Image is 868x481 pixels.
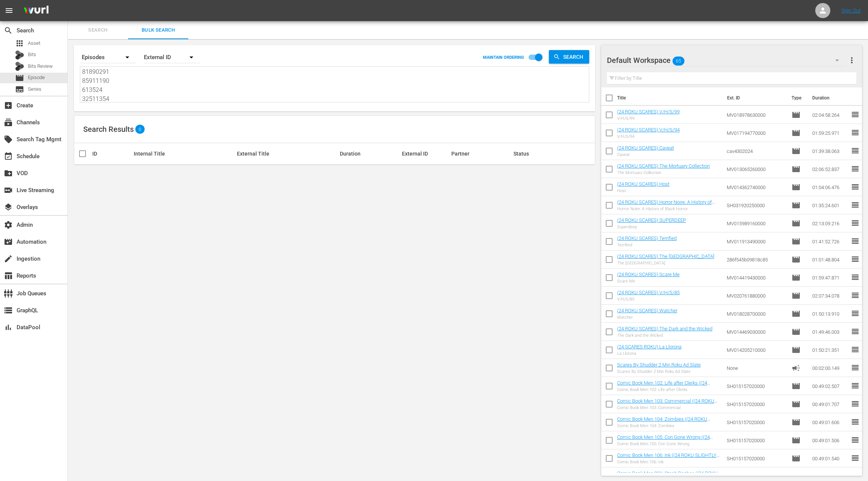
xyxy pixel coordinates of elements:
[92,151,131,157] div: ID
[15,62,24,71] div: Bits Review
[4,289,13,298] span: Job Queues
[617,333,712,338] div: The Dark and the Wicked
[792,273,801,282] span: Episode
[617,398,717,415] a: Comic Book Men 103: Commercial ((24 ROKU SLIGHTLY) Comic Book Men 103: Commercial (amc_slightly_o...
[4,306,13,315] span: GraphQL
[672,53,685,69] span: 65
[4,135,13,144] span: Search Tag Mgmt
[809,395,851,413] td: 00:49:01.707
[851,327,860,336] span: reorder
[851,273,860,282] span: reorder
[549,50,589,64] button: Search
[4,101,13,110] span: Create
[792,128,801,137] span: Episode
[617,170,710,175] div: The Mortuary Collection
[851,291,860,300] span: reorder
[724,269,789,287] td: MV014419430000
[617,326,712,331] a: (24 ROKU SCARES) The Dark and the Wicked
[617,163,710,169] a: (24 ROKU SCARES) The Mortuary Collection
[513,151,553,157] div: Status
[4,169,13,178] span: VOD
[237,151,338,157] div: External Title
[809,142,851,160] td: 01:39:38.063
[792,418,801,427] span: Episode
[617,279,680,284] div: Scare Me
[792,183,801,192] span: Episode
[4,118,13,127] span: Channels
[144,47,200,68] div: External ID
[724,323,789,341] td: MV014469030000
[724,250,789,269] td: 286f545b09818c85
[724,359,789,377] td: None
[724,395,789,413] td: SH015157020000
[724,287,789,305] td: MV020761880000
[4,271,13,280] span: Reports
[617,434,713,457] a: Comic Book Men 105: Con Gone Wrong ((24 ROKU SLIGHTLY) Comic Book Men 105: Con Gone Wrong (amc_sl...
[451,151,511,157] div: Partner
[847,56,856,65] span: more_vert
[4,237,13,246] span: Automation
[617,315,677,320] div: Watcher
[851,200,860,209] span: reorder
[809,232,851,250] td: 01:41:52.726
[792,382,801,391] span: Episode
[82,68,589,102] textarea: 54251096 69357571 54251095 67573836 69357569 69357573 81890288 84164009 67573835 70931485 5088233...
[15,73,24,82] span: Episode
[135,127,145,132] span: 0
[340,151,399,157] div: Duration
[133,26,184,35] span: Bulk Search
[617,351,682,356] div: La Llorona
[724,431,789,449] td: SH015157020000
[617,206,721,211] div: Horror Noire: A History of Black Horror
[617,87,723,108] th: Title
[617,308,677,313] a: (24 ROKU SCARES) Watcher
[28,40,40,47] span: Asset
[851,164,860,173] span: reorder
[851,218,860,228] span: reorder
[809,413,851,431] td: 00:49:01.606
[792,363,801,373] span: Ad
[792,237,801,246] span: Episode
[617,116,680,121] div: V/H/S/99
[617,452,720,469] a: Comic Book Men 106: Ink ((24 ROKU SLIGHTLY) Comic Book Men 106: Ink (amc_slightly_off_by_amc_1_00...
[724,142,789,160] td: cav4302024
[724,377,789,395] td: SH015157020000
[792,255,801,264] span: Episode
[617,152,674,157] div: Caveat
[617,224,686,229] div: Superdeep
[809,160,851,178] td: 02:06:52.837
[809,287,851,305] td: 02:07:34.078
[841,8,861,14] a: Sign Out
[617,109,680,115] a: (24 ROKU SCARES) V/H/S/99
[809,178,851,196] td: 01:04:06.476
[809,341,851,359] td: 01:50:21.351
[617,134,680,139] div: V/H/S/94
[617,423,721,428] div: Comic Book Men 104: Zombies
[724,196,789,214] td: SH031920250000
[617,261,714,266] div: The [GEOGRAPHIC_DATA]
[808,87,853,108] th: Duration
[607,50,846,71] div: Default Workspace
[851,182,860,191] span: reorder
[809,269,851,287] td: 01:59:47.871
[792,327,801,336] span: Episode
[724,160,789,178] td: MV013065260000
[809,431,851,449] td: 00:49:01.506
[724,214,789,232] td: MV015989160000
[851,237,860,246] span: reorder
[617,235,677,241] a: (24 ROKU SCARES) Terrified
[851,110,860,119] span: reorder
[4,26,13,35] span: Search
[724,178,789,196] td: MV014362740000
[617,344,682,350] a: (24 SCARES ROKU) La Llorona
[4,323,13,332] span: DataPool
[792,436,801,445] span: Episode
[4,152,13,161] span: Schedule
[15,39,24,48] span: Asset
[4,203,13,212] span: Overlays
[18,2,54,20] img: ans4CAIJ8jUAAAAAAAAAAAAAAAAAAAAAAAAgQb4GAAAAAAAAAAAAAAAAAAAAAAAAJMjXAAAAAAAAAAAAAAAAAAAAAAAAgAT5G...
[4,220,13,229] span: Admin
[724,341,789,359] td: MV014205210000
[851,435,860,444] span: reorder
[809,305,851,323] td: 01:50:13.910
